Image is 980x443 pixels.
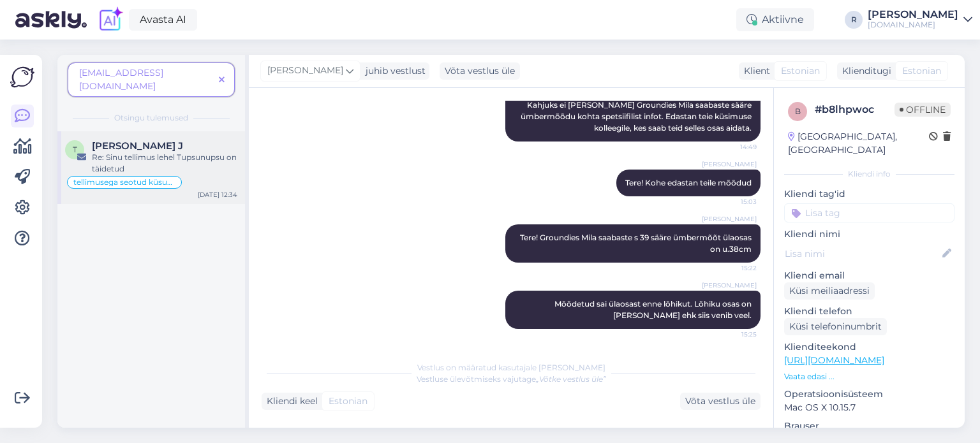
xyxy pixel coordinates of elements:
span: Otsingu tulemused [114,112,188,124]
div: Klient [739,64,770,78]
div: Küsi telefoninumbrit [784,318,887,335]
div: Re: Sinu tellimus lehel Tupsunupsu on täidetud [92,152,237,175]
a: [URL][DOMAIN_NAME] [784,354,884,366]
span: Mõõdetud sai ülaosast enne lõhikut. Lõhiku osas on [PERSON_NAME] ehk siis venib veel. [554,299,754,320]
p: Kliendi nimi [784,228,954,241]
span: Tere! Groundies Mila saabaste s 39 sääre ümbermõõt ülaosas on u.38cm [520,233,754,254]
span: Teele J [92,140,183,152]
span: T [73,145,77,154]
p: Vaata edasi ... [784,371,954,382]
div: # b8lhpwoc [815,102,895,117]
span: [PERSON_NAME] [267,64,343,78]
span: Estonian [781,64,820,78]
input: Lisa nimi [785,247,940,261]
div: [DOMAIN_NAME] [868,20,958,30]
span: Estonian [329,395,367,408]
span: [EMAIL_ADDRESS][DOMAIN_NAME] [79,67,163,92]
p: Operatsioonisüsteem [784,388,954,401]
span: Tere! Kahjuks ei [PERSON_NAME] Groundies Mila saabaste sääre ümbermõõdu kohta spetsiifilist infot... [521,77,754,133]
span: tellimusega seotud küsumus [73,178,175,186]
div: Kliendi keel [262,395,318,408]
div: Aktiivne [736,8,814,31]
p: Kliendi telefon [784,305,954,318]
p: Kliendi tag'id [784,187,954,201]
span: [PERSON_NAME] [702,280,757,290]
p: Kliendi email [784,269,954,282]
span: Offline [895,103,951,117]
span: Estonian [902,64,941,78]
img: explore-ai [97,6,124,33]
div: Klienditugi [837,64,891,78]
span: Vestlus on määratud kasutajale [PERSON_NAME] [417,363,605,372]
span: [PERSON_NAME] [702,159,757,169]
input: Lisa tag [784,203,954,222]
span: [PERSON_NAME] [702,214,757,224]
a: [PERSON_NAME][DOMAIN_NAME] [868,10,972,30]
span: b [795,106,801,116]
div: [DATE] 12:34 [198,190,237,200]
p: Brauser [784,419,954,433]
p: Mac OS X 10.15.7 [784,401,954,414]
span: 15:25 [709,330,757,339]
span: Vestluse ülevõtmiseks vajutage [417,374,606,384]
span: 15:03 [709,197,757,207]
img: Askly Logo [10,65,34,89]
div: [PERSON_NAME] [868,10,958,20]
i: „Võtke vestlus üle” [536,374,606,384]
span: 15:22 [709,263,757,273]
div: Võta vestlus üle [680,393,761,410]
div: [GEOGRAPHIC_DATA], [GEOGRAPHIC_DATA] [788,130,929,157]
span: Tere! Kohe edastan teile mõõdud [625,178,752,187]
div: Võta vestlus üle [440,62,520,80]
div: Kliendi info [784,168,954,180]
div: R [845,11,863,29]
div: juhib vestlust [360,64,426,78]
a: Avasta AI [129,9,197,31]
div: Küsi meiliaadressi [784,282,875,300]
p: Klienditeekond [784,340,954,354]
span: 14:49 [709,142,757,152]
